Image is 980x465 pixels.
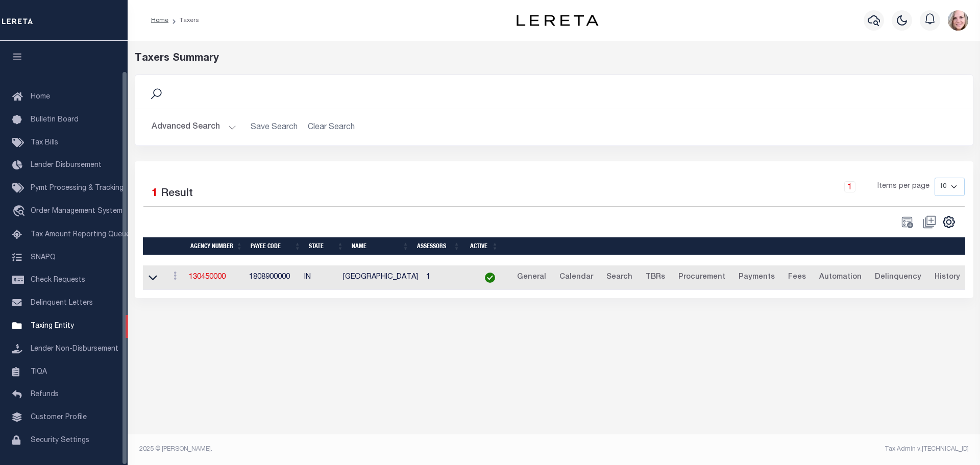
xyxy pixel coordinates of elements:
span: Bulletin Board [31,116,79,124]
a: Search [602,270,637,286]
span: Order Management System [31,208,122,215]
th: Name: activate to sort column ascending [348,237,413,255]
label: Result [161,186,193,202]
i: travel_explore [12,205,29,218]
a: History [930,270,965,286]
span: SNAPQ [31,254,56,261]
span: Security Settings [31,437,89,444]
span: Taxing Entity [31,323,74,330]
span: TIQA [31,368,47,375]
th: Active: activate to sort column ascending [464,237,502,255]
span: Tax Amount Reporting Queue [31,231,130,238]
td: IN [300,265,339,290]
th: Payee Code: activate to sort column ascending [247,237,305,255]
td: 1 [422,265,472,290]
a: 130450000 [189,274,226,281]
span: Items per page [877,181,929,192]
span: Home [31,93,50,101]
div: 2025 © [PERSON_NAME]. [132,445,554,454]
span: Lender Disbursement [31,162,102,169]
a: Calendar [555,270,598,286]
div: Tax Admin v.[TECHNICAL_ID] [561,445,969,454]
a: Payments [734,270,779,286]
a: General [512,270,551,286]
span: Tax Bills [31,139,58,146]
a: Delinquency [870,270,926,286]
span: Refunds [31,391,59,398]
img: check-icon-green.svg [485,273,495,283]
span: Pymt Processing & Tracking [31,185,124,192]
a: 1 [844,181,855,192]
th: Assessors: activate to sort column ascending [413,237,464,255]
span: 1 [152,188,158,199]
a: Home [151,17,168,23]
span: Delinquent Letters [31,300,93,307]
li: Taxers [168,16,199,25]
a: Procurement [674,270,730,286]
th: Agency Number: activate to sort column ascending [186,237,247,255]
a: Fees [783,270,811,286]
span: Lender Non-Disbursement [31,346,118,353]
div: Taxers Summary [135,51,760,66]
a: Automation [815,270,866,286]
span: Customer Profile [31,414,87,421]
button: Advanced Search [152,117,236,137]
a: TBRs [641,270,670,286]
th: State: activate to sort column ascending [305,237,348,255]
td: 1808900000 [245,265,300,290]
span: Check Requests [31,277,85,284]
img: logo-dark.svg [517,15,598,26]
td: [GEOGRAPHIC_DATA] [339,265,422,290]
